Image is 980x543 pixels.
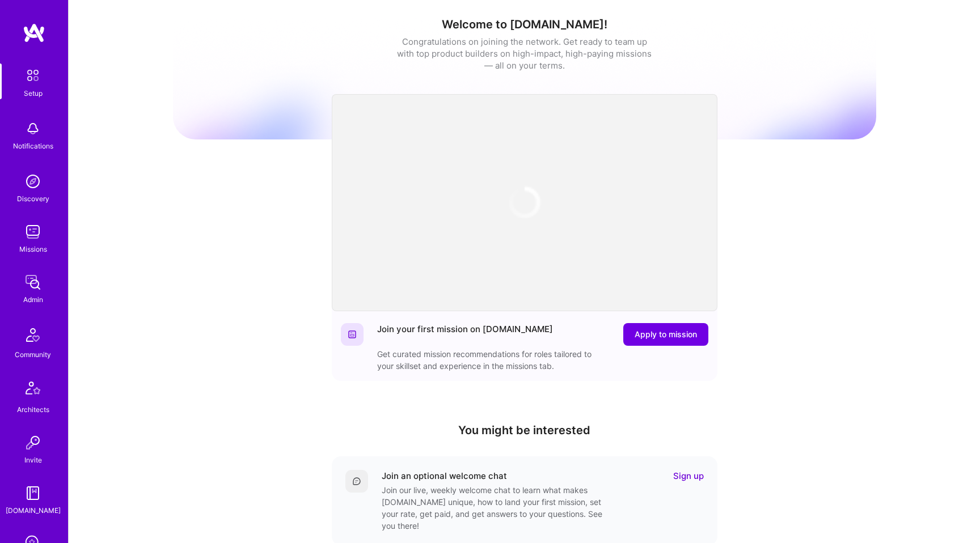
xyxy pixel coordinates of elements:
div: Notifications [13,140,53,152]
img: Website [348,330,357,339]
a: Sign up [673,470,704,482]
div: Community [15,349,51,360]
div: Setup [24,87,43,99]
iframe: video [332,94,717,311]
div: Get curated mission recommendations for roles tailored to your skillset and experience in the mis... [377,348,604,372]
div: Discovery [17,193,49,205]
img: Invite [22,431,44,454]
div: Join your first mission on [DOMAIN_NAME] [377,323,553,346]
div: Architects [17,404,49,415]
h1: Welcome to [DOMAIN_NAME]! [173,18,876,31]
div: Invite [24,454,42,466]
img: loading [506,184,543,221]
img: admin teamwork [22,271,44,294]
span: Apply to mission [635,329,697,340]
img: Comment [352,477,361,486]
div: Congratulations on joining the network. Get ready to team up with top product builders on high-im... [397,36,652,71]
img: logo [23,23,45,43]
h4: You might be interested [332,423,717,437]
div: Missions [19,243,47,255]
img: setup [21,63,45,87]
img: Architects [19,376,47,404]
img: teamwork [22,220,44,243]
img: Community [19,321,47,349]
div: Join our live, weekly welcome chat to learn what makes [DOMAIN_NAME] unique, how to land your fir... [382,484,609,532]
div: Admin [23,294,43,306]
div: Join an optional welcome chat [382,470,507,482]
div: [DOMAIN_NAME] [6,504,61,516]
img: guide book [22,482,44,504]
img: bell [22,117,44,140]
button: Apply to mission [623,323,708,346]
img: discovery [22,170,44,193]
